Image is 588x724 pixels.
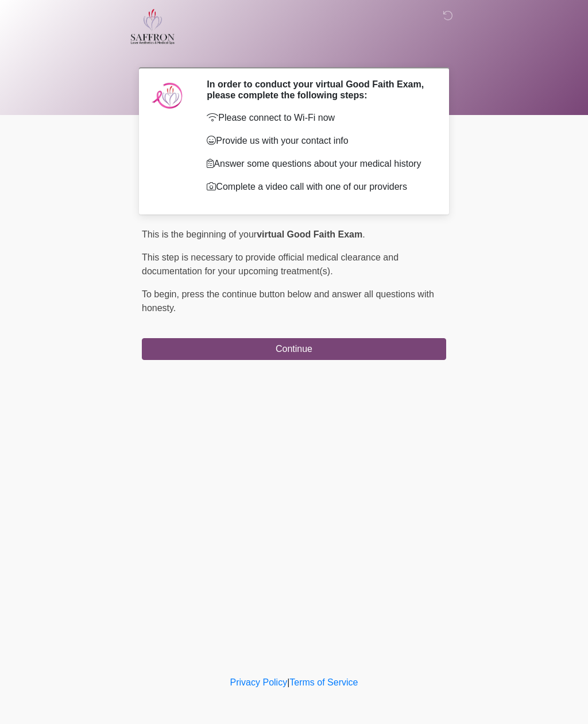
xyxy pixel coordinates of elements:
strong: virtual Good Faith Exam [257,229,362,239]
span: This is the beginning of your [142,229,257,239]
h2: In order to conduct your virtual Good Faith Exam, please complete the following steps: [207,79,429,101]
span: press the continue button below and answer all questions with honesty. [142,289,434,313]
img: Saffron Laser Aesthetics and Medical Spa Logo [130,9,175,44]
img: Agent Avatar [150,79,185,113]
p: Answer some questions about your medical history [207,157,429,171]
p: Provide us with your contact info [207,134,429,148]
span: To begin, [142,289,181,299]
span: This step is necessary to provide official medical clearance and documentation for your upcoming ... [142,252,399,276]
p: Complete a video call with one of our providers [207,180,429,194]
span: . [362,229,365,239]
p: Please connect to Wi-Fi now [207,111,429,125]
a: | [287,677,289,687]
a: Privacy Policy [230,677,288,687]
a: Terms of Service [289,677,358,687]
button: Continue [142,338,446,360]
